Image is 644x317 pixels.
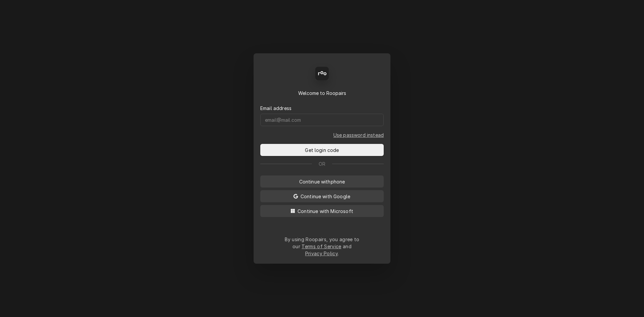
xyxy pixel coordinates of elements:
[260,160,384,167] div: Or
[302,244,341,249] a: Terms of Service
[299,193,352,200] span: Continue with Google
[260,205,384,217] button: Continue with Microsoft
[304,147,340,154] span: Get login code
[305,251,338,256] a: Privacy Policy
[260,90,384,97] div: Welcome to Roopairs
[260,144,384,156] button: Get login code
[298,178,346,185] span: Continue with phone
[296,208,355,215] span: Continue with Microsoft
[260,175,384,188] button: Continue withphone
[333,131,384,139] a: Go to Email and password form
[260,114,384,126] input: email@mail.com
[284,236,360,257] div: By using Roopairs, you agree to our and .
[260,105,291,112] label: Email address
[260,190,384,202] button: Continue with Google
